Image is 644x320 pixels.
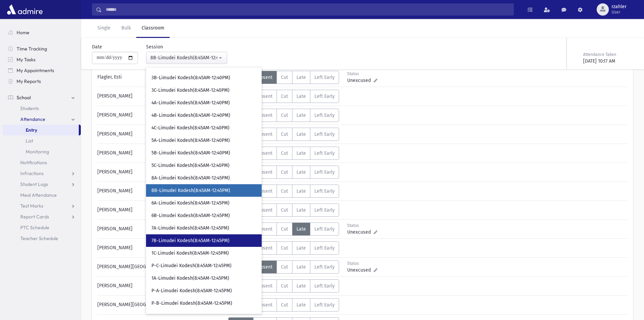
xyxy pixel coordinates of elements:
[228,185,339,198] div: AttTypes
[347,229,374,236] span: Unexcused
[296,207,306,213] span: Late
[281,264,288,270] span: Cut
[347,77,374,84] span: Unexcused
[5,3,44,16] img: AdmirePro
[17,57,35,63] span: My Tasks
[296,245,306,251] span: Late
[151,200,230,207] span: 6A-Limudei Kodesh(8:45AM-12:45PM)
[228,166,339,179] div: AttTypes
[3,76,81,87] a: My Reports
[296,283,306,289] span: Late
[347,71,377,77] div: Status
[281,131,288,137] span: Cut
[3,233,81,244] a: Teacher Schedule
[583,51,632,58] div: Attendance Taken
[94,166,228,179] div: [PERSON_NAME]
[94,71,228,84] div: Flagler, Esti
[347,266,374,274] span: Unexcused
[296,74,306,80] span: Late
[228,128,339,141] div: AttTypes
[281,93,288,99] span: Cut
[258,150,272,156] span: Absent
[20,116,45,122] span: Attendance
[3,179,81,190] a: Student Logs
[116,19,136,38] a: Bulk
[314,74,335,80] span: Left Early
[94,90,228,103] div: [PERSON_NAME]
[17,67,54,73] span: My Appointments
[228,71,339,84] div: AttTypes
[151,187,230,194] span: 8B-Limudei Kodesh(8:45AM-12:45PM)
[314,112,335,118] span: Left Early
[20,235,58,241] span: Teacher Schedule
[20,203,43,209] span: Test Marks
[3,103,81,114] a: Students
[94,260,228,274] div: [PERSON_NAME][GEOGRAPHIC_DATA]
[102,3,514,16] input: Search
[228,222,339,236] div: AttTypes
[314,188,335,194] span: Left Early
[151,100,230,106] span: 4A-Limudei Kodesh(8:45AM-12:40PM)
[258,131,272,137] span: Absent
[228,279,339,293] div: AttTypes
[314,150,335,156] span: Left Early
[150,54,217,61] div: 8B-Limudei Kodesh(8:45AM-12:45PM)
[146,52,227,64] button: 8B-Limudei Kodesh(8:45AM-12:45PM)
[258,169,272,175] span: Absent
[94,298,228,312] div: [PERSON_NAME][GEOGRAPHIC_DATA]
[228,241,339,255] div: AttTypes
[20,181,48,187] span: Student Logs
[281,112,288,118] span: Cut
[146,43,163,50] label: Session
[3,135,81,146] a: List
[314,93,335,99] span: Left Early
[151,237,230,244] span: 7B-Limudei Kodesh(8:45AM-12:45PM)
[347,222,377,229] div: Status
[3,43,81,54] a: Time Tracking
[151,275,229,282] span: 1A-Limudei Kodesh(8:45AM-12:45PM)
[296,112,306,118] span: Late
[20,159,47,166] span: Notifications
[94,185,228,198] div: [PERSON_NAME]
[20,225,49,231] span: PTC Schedule
[228,147,339,160] div: AttTypes
[296,169,306,175] span: Late
[151,74,230,81] span: 3B-Limudei Kodesh(8:45AM-12:40PM)
[258,112,272,118] span: Absent
[281,283,288,289] span: Cut
[228,298,339,312] div: AttTypes
[228,90,339,103] div: AttTypes
[228,109,339,122] div: AttTypes
[151,175,230,182] span: 8A-Limudei Kodesh(8:45AM-12:45PM)
[151,162,230,169] span: 5C-Limudei Kodesh(8:45AM-12:40PM)
[3,200,81,211] a: Test Marks
[281,226,288,232] span: Cut
[228,260,339,274] div: AttTypes
[3,211,81,222] a: Report Cards
[3,54,81,65] a: My Tasks
[151,87,230,94] span: 3C-Limudei Kodesh(8:45AM-12:40PM)
[296,150,306,156] span: Late
[314,245,335,251] span: Left Early
[151,150,230,156] span: 5B-Limudei Kodesh(8:45AM-12:40PM)
[258,93,272,99] span: Absent
[151,137,230,144] span: 5A-Limudei Kodesh(8:45AM-12:40PM)
[17,94,31,101] span: School
[20,192,57,198] span: Meal Attendance
[314,169,335,175] span: Left Early
[3,222,81,233] a: PTC Schedule
[3,27,81,38] a: Home
[612,9,626,15] span: User
[151,262,232,269] span: P-C-Limudei Kodesh(8:45AM-12:45PM)
[281,207,288,213] span: Cut
[94,279,228,293] div: [PERSON_NAME]
[347,260,377,266] div: Status
[258,302,272,308] span: Absent
[314,207,335,213] span: Left Early
[314,302,335,308] span: Left Early
[281,150,288,156] span: Cut
[258,226,272,232] span: Absent
[3,114,81,125] a: Attendance
[151,125,230,131] span: 4C-Limudei Kodesh(8:45AM-12:40PM)
[296,93,306,99] span: Late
